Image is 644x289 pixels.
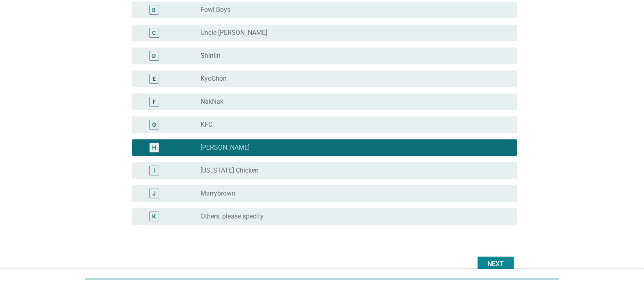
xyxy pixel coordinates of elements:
[152,5,156,14] div: B
[200,212,264,221] label: Others, please specify
[200,6,230,14] label: Fowl Boys
[152,28,156,37] div: C
[200,143,250,152] label: [PERSON_NAME]
[152,74,156,83] div: E
[200,52,221,60] label: Shinlin
[200,98,223,106] label: NakNak
[153,166,155,175] div: I
[484,259,507,269] div: Next
[200,75,227,83] label: KyoChon
[200,166,259,175] label: [US_STATE] Chicken
[152,143,156,152] div: H
[200,121,212,129] label: KFC
[152,212,156,221] div: K
[200,189,235,198] label: Marrybrown
[200,29,267,37] label: Uncle [PERSON_NAME]
[152,51,156,60] div: D
[152,97,156,106] div: F
[152,120,156,129] div: G
[478,257,514,271] button: Next
[152,189,156,198] div: J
